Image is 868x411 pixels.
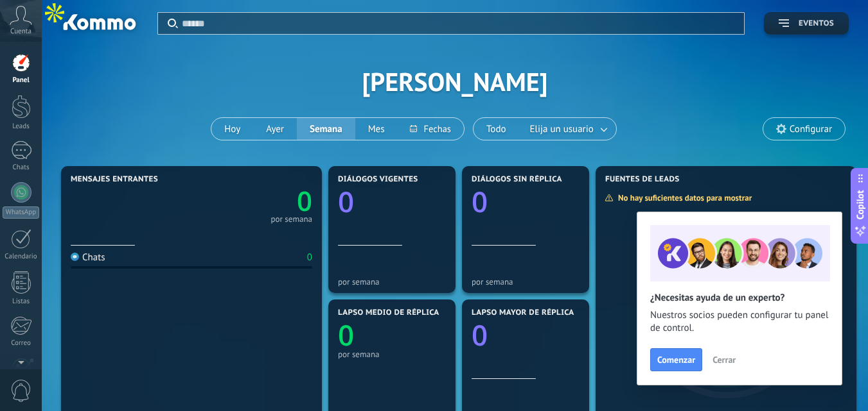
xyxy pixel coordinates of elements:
h2: ¿Necesitas ayuda de un experto? [650,292,829,304]
span: Eventos [799,19,834,28]
span: Lapso medio de réplica [338,308,439,317]
text: 0 [338,315,354,354]
button: Hoy [211,118,253,140]
div: por semana [472,277,580,287]
span: Diálogos vigentes [338,175,418,184]
span: Mensajes entrantes [71,175,158,184]
button: Comenzar [650,348,702,371]
button: Todo [474,118,519,140]
button: Eventos [764,12,849,35]
span: Elija un usuario [527,121,596,138]
span: Lapso mayor de réplica [472,308,574,317]
span: Comenzar [657,355,695,364]
text: 0 [472,315,488,354]
text: 0 [472,182,488,221]
span: Configurar [790,124,832,135]
div: No hay suficientes datos para mostrar [605,192,761,203]
div: Listas [3,298,40,306]
span: Cuenta [10,28,31,36]
text: 0 [297,183,312,219]
img: Chats [71,253,79,261]
span: Cerrar [713,355,736,364]
div: 0 [307,251,312,264]
span: Fuentes de leads [605,175,680,184]
button: Ayer [253,118,297,140]
div: Panel [3,76,40,85]
div: por semana [270,216,312,222]
div: Calendario [3,253,40,261]
span: Diálogos sin réplica [472,175,562,184]
button: Cerrar [707,350,741,369]
span: Nuestros socios pueden configurar tu panel de control. [650,309,829,335]
button: Mes [355,118,398,140]
button: Fechas [397,118,463,140]
div: Chats [3,164,40,172]
div: por semana [338,277,446,287]
div: Chats [71,251,105,264]
div: Leads [3,122,40,131]
button: Semana [297,118,355,140]
div: Correo [3,339,40,348]
div: por semana [338,349,446,359]
span: Copilot [854,190,867,219]
text: 0 [338,182,354,221]
button: Elija un usuario [519,118,616,140]
a: 0 [191,183,312,219]
div: WhatsApp [3,206,39,219]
